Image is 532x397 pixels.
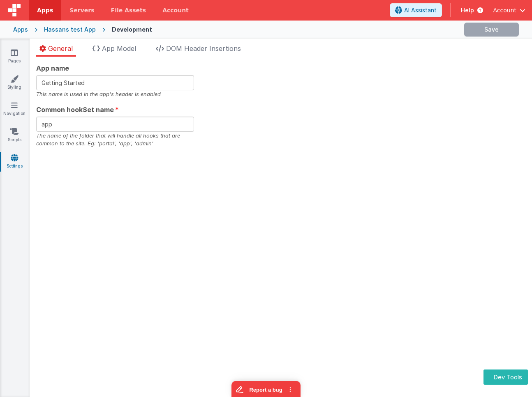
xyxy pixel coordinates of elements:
span: Common hookSet name [36,105,114,115]
span: AI Assistant [404,6,437,14]
span: General [48,44,73,53]
div: The name of the folder that will handle all hooks that are common to the site. Eg: 'portal', 'app... [36,132,194,147]
div: Development [112,25,152,34]
span: App Model [102,44,136,53]
div: This name is used in the app's header is enabled [36,90,194,98]
span: Help [461,6,474,14]
span: Servers [69,6,94,14]
button: Save [464,23,519,37]
span: Account [493,6,516,14]
span: DOM Header Insertions [166,44,241,53]
button: AI Assistant [390,3,442,17]
div: Apps [13,25,28,34]
button: Account [493,6,525,14]
span: Apps [37,6,53,14]
div: Hassans test App [44,25,96,34]
span: App name [36,63,69,73]
button: Dev Tools [483,369,528,385]
span: File Assets [111,6,146,14]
